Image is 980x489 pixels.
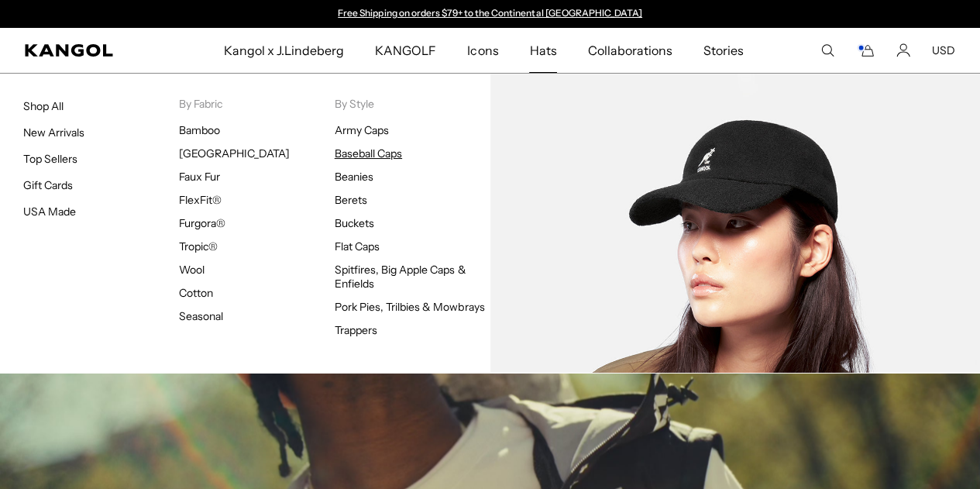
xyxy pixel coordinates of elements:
span: Icons [467,28,498,73]
div: 1 of 2 [331,8,650,20]
a: Faux Fur [179,170,220,184]
summary: Search here [820,43,834,57]
a: Beanies [335,170,373,184]
a: Account [896,43,910,57]
span: KANGOLF [375,28,436,73]
span: Collaborations [588,28,672,73]
a: KANGOLF [359,28,452,73]
a: New Arrivals [23,126,84,139]
p: By Fabric [179,97,335,111]
a: Wool [179,263,205,277]
a: Stories [688,28,759,73]
a: Baseball Caps [335,146,402,160]
slideshow-component: Announcement bar [331,8,650,20]
p: By Style [335,97,490,111]
span: Stories [703,28,744,73]
a: Kangol [25,44,147,57]
a: Flat Caps [335,239,380,253]
a: Cotton [179,286,213,300]
a: Seasonal [179,309,223,323]
a: Gift Cards [23,178,73,192]
a: Collaborations [573,28,688,73]
a: Free Shipping on orders $79+ to the Continental [GEOGRAPHIC_DATA] [338,7,642,19]
a: Buckets [335,216,374,230]
a: Furgora® [179,216,225,230]
a: Icons [452,28,514,73]
div: Announcement [331,8,650,20]
a: Pork Pies, Trilbies & Mowbrays [335,300,485,314]
a: [GEOGRAPHIC_DATA] [179,146,290,160]
a: Berets [335,193,367,207]
a: Army Caps [335,123,389,137]
a: Kangol x J.Lindeberg [208,28,360,73]
span: Hats [529,28,556,73]
button: Cart [856,43,875,57]
span: Kangol x J.Lindeberg [224,28,345,73]
a: Top Sellers [23,152,77,166]
a: Trappers [335,323,377,337]
button: USD [932,43,955,57]
a: Hats [514,28,572,73]
a: USA Made [23,205,76,219]
a: Bamboo [179,123,220,137]
a: Tropic® [179,239,218,253]
a: Shop All [23,99,64,113]
a: FlexFit® [179,193,222,207]
a: Spitfires, Big Apple Caps & Enfields [335,263,466,291]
